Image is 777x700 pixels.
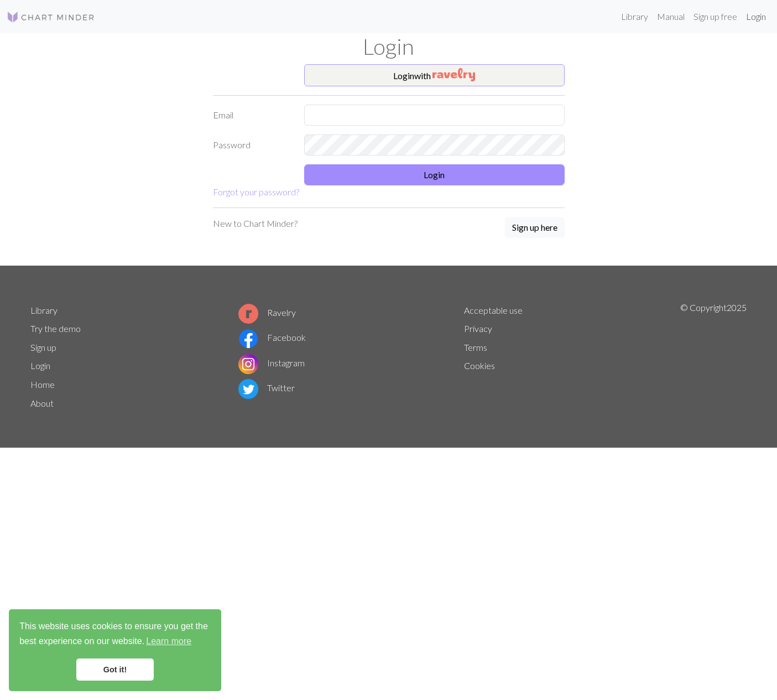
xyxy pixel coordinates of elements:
a: Sign up here [505,217,565,239]
a: Cookies [464,360,495,371]
a: Forgot your password? [213,186,299,197]
a: Instagram [238,357,305,368]
img: Ravelry [432,68,475,81]
a: Ravelry [238,307,296,318]
a: Library [30,305,58,315]
button: Loginwith [304,64,565,86]
a: Privacy [464,323,492,334]
a: Login [30,360,50,371]
a: Sign up free [689,6,742,28]
label: Password [206,134,298,155]
a: Acceptable use [464,305,523,315]
button: Login [304,164,565,185]
img: Logo [7,11,95,24]
a: Facebook [238,332,306,343]
h1: Login [24,33,754,60]
a: dismiss cookie message [76,658,154,681]
button: Sign up here [505,217,565,238]
a: Sign up [30,342,56,352]
span: This website uses cookies to ensure you get the best experience on our website. [19,620,211,650]
img: Instagram logo [238,354,258,374]
p: © Copyright 2025 [680,301,747,413]
a: Manual [653,6,689,28]
a: Library [617,6,653,28]
img: Ravelry logo [238,304,258,324]
a: Twitter [238,382,295,393]
a: Home [30,379,55,390]
label: Email [206,105,298,126]
div: cookieconsent [9,609,221,691]
p: New to Chart Minder? [213,217,298,230]
img: Twitter logo [238,379,258,399]
a: Try the demo [30,323,81,334]
a: About [30,398,54,408]
a: Login [742,6,770,28]
a: Terms [464,342,487,352]
a: learn more about cookies [144,633,193,650]
img: Facebook logo [238,329,258,349]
